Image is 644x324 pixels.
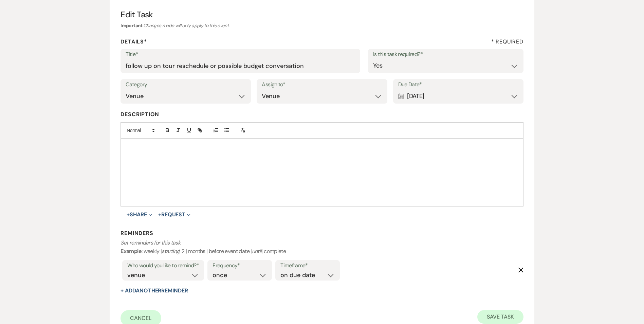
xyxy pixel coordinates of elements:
h3: Edit Task [121,9,523,20]
label: Title* [126,50,355,59]
label: Is this task required?* [373,50,518,59]
b: Example [121,248,142,255]
button: Save Task [477,310,523,324]
div: [DATE] [398,90,518,103]
label: Frequency* [213,261,267,271]
button: Share [127,212,152,217]
i: until [252,248,262,255]
h3: Reminders [121,230,523,237]
label: Due Date* [398,80,518,90]
label: Assign to* [262,80,382,90]
h6: : [121,22,523,29]
span: + [127,212,130,217]
label: Timeframe* [280,261,335,271]
span: + [158,212,161,217]
button: Request [158,212,190,217]
label: Who would you like to remind?* [127,261,199,271]
button: + AddAnotherReminder [121,288,188,293]
i: Changes made will only apply to this event. [143,22,229,29]
i: Set reminders for this task. [121,239,181,246]
b: Details* [121,38,147,45]
p: : weekly | | 2 | months | before event date | | complete [121,238,523,256]
b: Important [121,22,142,29]
i: starting [162,248,179,255]
label: Description [121,110,523,120]
h4: * Required [491,38,523,46]
label: Category [126,80,246,90]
